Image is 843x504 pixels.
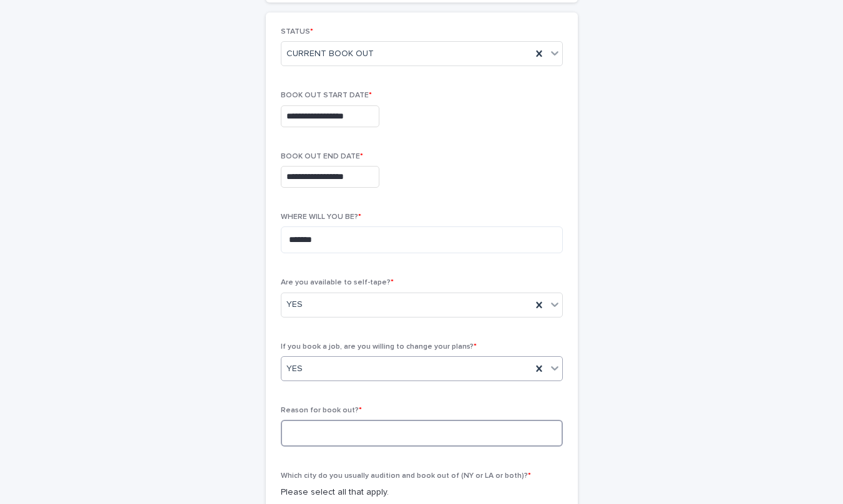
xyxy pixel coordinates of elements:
span: BOOK OUT START DATE [281,92,372,99]
span: YES [286,298,303,311]
span: WHERE WILL YOU BE? [281,213,361,221]
span: Are you available to self-tape? [281,279,394,286]
span: Reason for book out? [281,407,362,414]
span: CURRENT BOOK OUT [286,47,374,61]
span: Which city do you usually audition and book out of (NY or LA or both)? [281,472,531,480]
span: BOOK OUT END DATE [281,153,363,160]
span: YES [286,362,303,376]
span: If you book a job, are you willing to change your plans? [281,343,477,351]
span: STATUS [281,28,313,36]
p: Please select all that apply. [281,486,563,499]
